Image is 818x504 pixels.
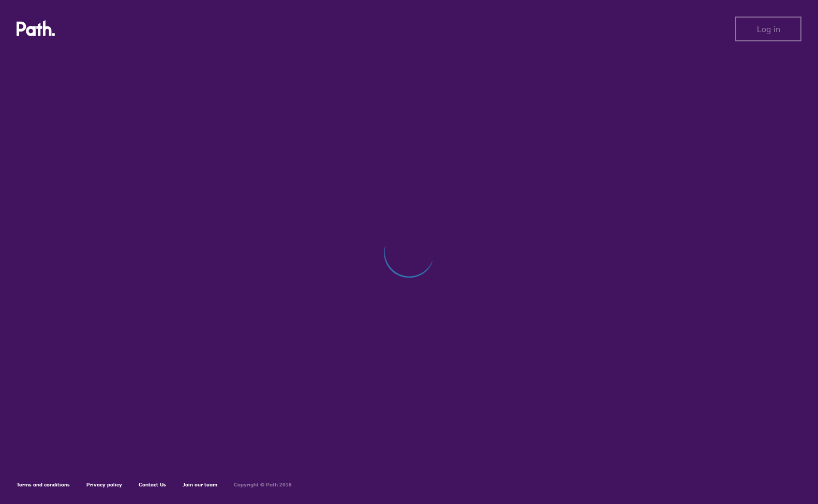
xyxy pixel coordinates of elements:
a: Contact Us [139,481,166,488]
a: Terms and conditions [17,481,70,488]
span: Log in [757,24,780,34]
a: Join our team [183,481,217,488]
h6: Copyright © Path 2018 [234,482,292,488]
a: Privacy policy [86,481,122,488]
button: Log in [735,17,801,41]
